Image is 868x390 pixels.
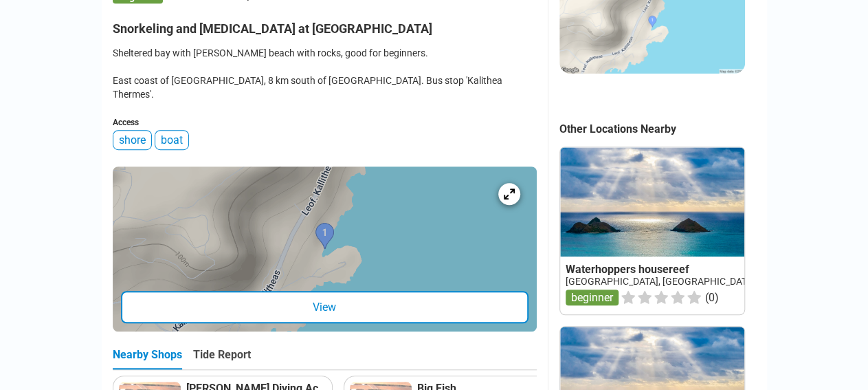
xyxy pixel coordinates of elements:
[113,130,152,150] div: shore
[121,291,528,323] div: View
[155,130,189,150] div: boat
[193,348,251,369] div: Tide Report
[113,13,537,36] h2: Snorkeling and [MEDICAL_DATA] at [GEOGRAPHIC_DATA]
[113,118,537,127] div: Access
[559,122,767,136] div: Other Locations Nearby
[586,14,854,202] iframe: Sign in with Google Dialogue
[113,46,537,101] div: Sheltered bay with [PERSON_NAME] beach with rocks, good for beginners. East coast of [GEOGRAPHIC_...
[113,166,537,332] a: entry mapView
[113,348,182,369] div: Nearby Shops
